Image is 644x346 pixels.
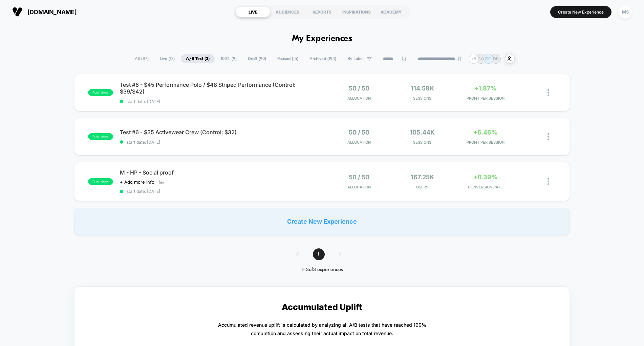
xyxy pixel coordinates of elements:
[304,54,341,63] span: Archived ( 194 )
[272,54,303,63] span: Paused ( 15 )
[347,185,371,189] span: Allocation
[339,6,374,17] div: INSPIRATIONS
[120,189,322,194] span: start date: [DATE]
[88,133,113,140] span: published
[10,6,79,17] button: [DOMAIN_NAME]
[347,140,371,145] span: Allocation
[305,6,339,17] div: REPORTS
[292,34,352,44] h1: My Experiences
[313,248,325,260] span: 1
[374,6,408,17] div: ACADEMY
[88,178,113,185] span: published
[120,129,322,136] span: Test #6 - $35 Activewear Crew (Control: $32)
[120,99,322,104] span: start date: [DATE]
[486,56,491,61] p: SC
[457,57,461,61] img: end
[473,174,497,181] span: +0.39%
[27,8,77,16] span: [DOMAIN_NAME]
[282,302,362,312] p: Accumulated Uplift
[12,7,22,17] img: Visually logo
[392,140,452,145] span: Sessions
[548,133,549,140] img: close
[617,5,634,19] button: MS
[411,174,434,181] span: 167.25k
[550,6,611,18] button: Create New Experience
[88,89,113,96] span: published
[349,129,369,136] span: 50 / 50
[473,129,497,136] span: +6.46%
[216,54,242,63] span: 100% ( 9 )
[392,96,452,101] span: Sessions
[289,267,355,273] div: 1 - 3 of 3 experiences
[411,85,434,92] span: 114.58k
[74,208,570,235] div: Create New Experience
[392,185,452,189] span: Users
[120,179,154,185] span: + Add more info
[270,6,305,17] div: AUDIENCES
[120,140,322,145] span: start date: [DATE]
[347,56,364,61] span: By Label
[243,54,271,63] span: Draft ( 90 )
[456,96,516,101] span: PROFIT PER SESSION
[469,54,478,64] div: + 8
[347,96,371,101] span: Allocation
[218,321,426,338] p: Accumulated revenue uplift is calculated by analyzing all A/B tests that have reached 100% comple...
[474,85,496,92] span: +1.87%
[236,6,270,17] div: LIVE
[120,81,322,95] span: Test #6 - $45 Performance Polo / $48 Striped Performance (Control: $39/$42)
[478,56,484,61] p: CO
[619,5,632,19] div: MS
[120,169,322,176] span: M - HP - Social proof
[155,54,180,63] span: Live ( 12 )
[493,56,499,61] p: DB
[456,185,516,189] span: CONVERSION RATE
[130,54,154,63] span: All ( 117 )
[548,89,549,96] img: close
[349,85,369,92] span: 50 / 50
[548,178,549,185] img: close
[181,54,215,63] span: A/B Test ( 3 )
[456,140,516,145] span: PROFIT PER SESSION
[349,174,369,181] span: 50 / 50
[410,129,435,136] span: 105.44k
